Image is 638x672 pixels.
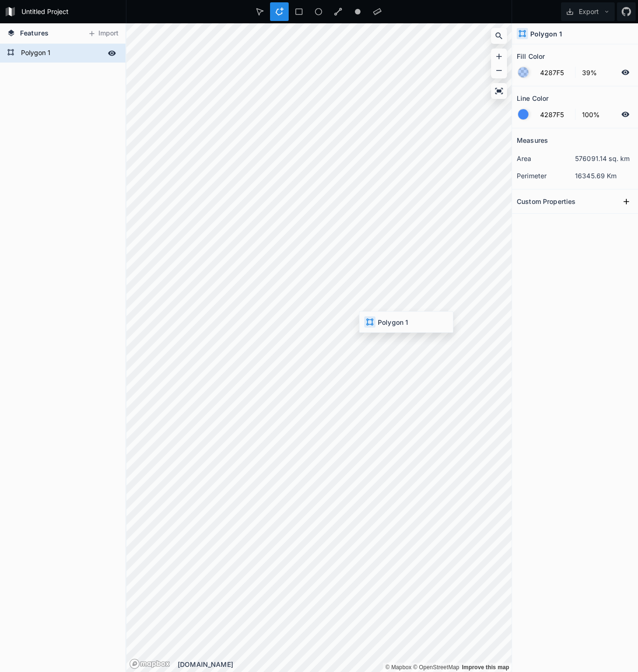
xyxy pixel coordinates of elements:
button: Export [561,2,615,21]
a: Map feedback [462,664,509,671]
a: OpenStreetMap [413,664,459,671]
div: [DOMAIN_NAME] [178,659,512,669]
h2: Custom Properties [517,194,576,209]
h2: Fill Color [517,49,545,63]
button: Import [83,26,123,41]
dt: area [517,154,575,163]
dd: 16345.69 Km [575,171,633,181]
h2: Line Color [517,91,548,105]
dt: perimeter [517,171,575,181]
span: Features [20,28,49,38]
h2: Measures [517,133,548,147]
h4: Polygon 1 [530,29,562,39]
a: Mapbox logo [129,658,170,669]
dd: 576091.14 sq. km [575,154,633,163]
a: Mapbox [385,664,411,671]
